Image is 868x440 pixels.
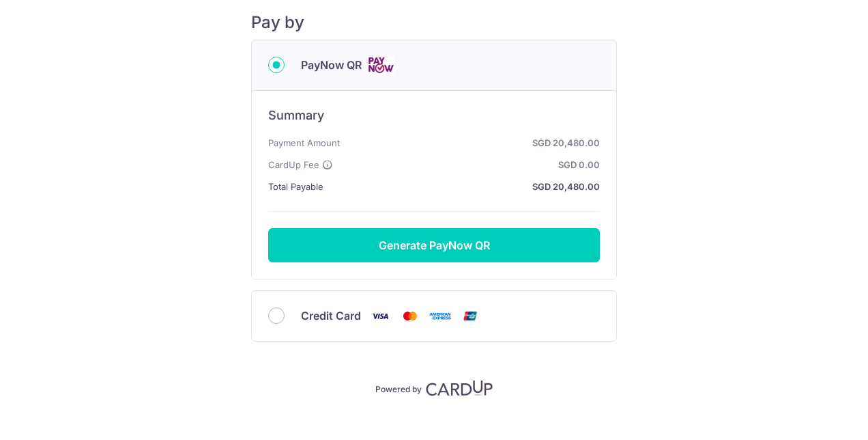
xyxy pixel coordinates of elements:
strong: SGD 20,480.00 [329,178,600,195]
button: Generate PayNow QR [268,228,600,262]
img: Mastercard [396,307,424,325]
span: Payment Amount [268,135,340,151]
strong: SGD 20,480.00 [345,135,600,151]
h5: Pay by [251,12,617,33]
p: Powered by [375,381,422,395]
img: CardUp [426,380,493,396]
span: CardUp Fee [268,156,319,173]
h6: Summary [268,107,600,124]
img: American Express [426,307,454,325]
img: Cards logo [367,57,394,74]
span: Credit Card [301,307,361,324]
div: PayNow QR Cards logo [268,57,600,74]
span: PayNow QR [301,57,362,73]
img: Visa [366,307,394,325]
span: Total Payable [268,178,323,195]
div: Credit Card Visa Mastercard American Express Union Pay [268,307,600,325]
img: Union Pay [457,307,484,325]
strong: SGD 0.00 [338,156,600,173]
